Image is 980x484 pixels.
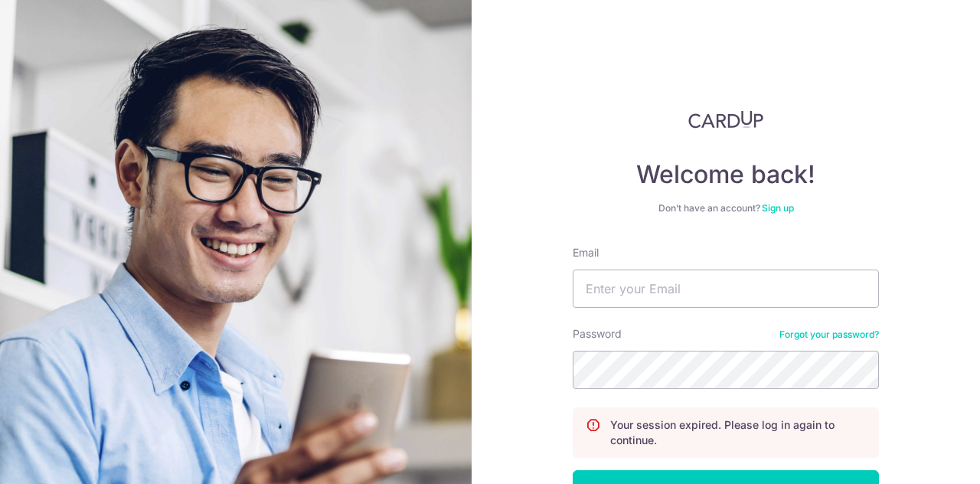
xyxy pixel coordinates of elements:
[779,329,879,341] a: Forgot your password?
[573,202,879,214] div: Don’t have an account?
[688,110,763,129] img: CardUp Logo
[573,245,599,260] label: Email
[610,417,866,448] p: Your session expired. Please log in again to continue.
[573,326,622,342] label: Password
[762,202,794,214] a: Sign up
[573,270,879,308] input: Enter your Email
[573,159,879,190] h4: Welcome back!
